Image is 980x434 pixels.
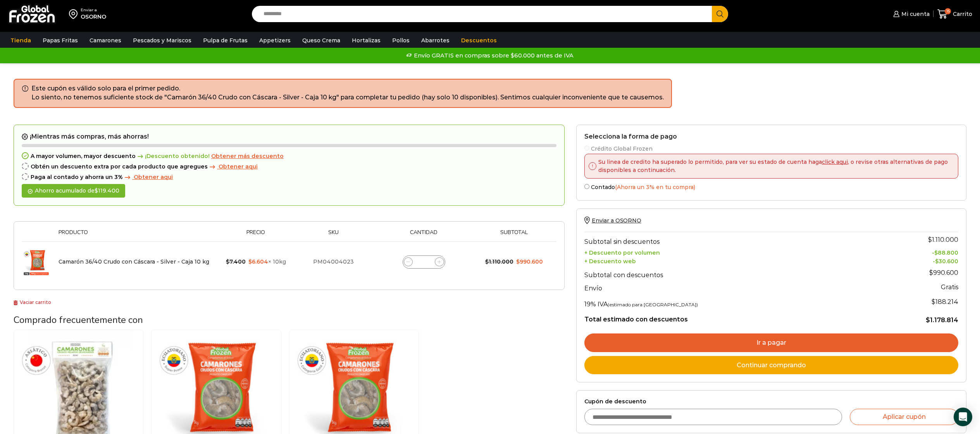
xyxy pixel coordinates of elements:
[59,258,209,265] a: Camarón 36/40 Crudo con Cáscara - Silver - Caja 10 kg
[81,13,106,21] div: OSORNO
[592,217,641,224] span: Enviar a OSORNO
[95,187,119,194] bdi: 119.400
[584,217,641,224] a: Enviar a OSORNO
[255,33,295,48] a: Appetizers
[22,174,556,181] div: Paga al contado y ahorra un 3%
[129,33,195,48] a: Pescados y Mariscos
[22,133,556,141] h2: ¡Mientras más compras, más ahorras!
[926,316,930,324] span: $
[22,153,556,160] div: A mayor volumen, mayor descuento
[199,33,251,48] a: Pulpa de Frutas
[31,93,664,102] li: Lo siento, no tenemos suficiente stock de "Camarón 36/40 Crudo con Cáscara - Silver - Caja 10 kg"...
[419,257,429,267] input: Product quantity
[712,6,728,22] button: Search button
[86,33,125,48] a: Camarones
[932,298,958,306] span: 188.214
[298,33,344,48] a: Queso Crema
[7,33,35,48] a: Tienda
[932,298,935,306] span: $
[211,153,284,160] a: Obtener más descuento
[516,258,520,265] span: $
[584,398,958,405] label: Cupón de descuento
[584,309,867,324] th: Total estimado con descuentos
[217,229,295,241] th: Precio
[867,247,958,256] td: -
[584,146,589,151] input: Crédito Global Frozen
[934,249,938,256] span: $
[891,6,929,22] a: Mi cuenta
[31,84,664,93] li: Este cupón es válido solo para el primer pedido.
[69,7,81,21] img: address-field-icon.svg
[226,258,229,265] span: $
[14,314,143,326] span: Comprado frecuentemente con
[294,229,372,241] th: Sku
[584,256,867,265] th: + Descuento web
[937,5,972,23] a: 15 Carrito
[584,184,589,189] input: Contado(Ahorra un 3% en tu compra)
[136,153,210,160] span: ¡Descuento obtenido!
[584,232,867,247] th: Subtotal sin descuentos
[615,184,695,191] span: (Ahorra un 3% en tu compra)
[134,174,173,181] span: Obtener aqui
[22,163,556,170] div: Obtén un descuento extra por cada producto que agregues
[55,229,217,241] th: Producto
[217,242,295,282] td: × 10kg
[485,258,513,265] bdi: 1.110.000
[584,294,867,309] th: 19% IVA
[372,229,475,241] th: Cantidad
[516,258,543,265] bdi: 990.600
[899,10,930,18] span: Mi cuenta
[475,229,553,241] th: Subtotal
[941,283,958,291] strong: Gratis
[95,187,98,194] span: $
[850,409,958,425] button: Aplicar cupón
[596,158,952,174] p: Su linea de credito ha superado lo permitido, para ver su estado de cuenta haga , o revise otras ...
[584,333,958,352] a: Ir a pagar
[951,10,972,18] span: Carrito
[388,33,413,48] a: Pollos
[584,247,867,256] th: + Descuento por volumen
[822,158,848,165] a: click aqui
[485,258,489,265] span: $
[248,258,252,265] span: $
[867,256,958,265] td: -
[348,33,384,48] a: Hortalizas
[935,258,939,265] span: $
[123,174,173,181] a: Obtener aqui
[584,182,958,191] label: Contado
[926,316,958,324] bdi: 1.178.814
[208,163,258,170] a: Obtener aqui
[584,265,867,281] th: Subtotal con descuentos
[929,269,958,276] bdi: 990.600
[81,7,106,13] div: Enviar a
[945,8,951,14] span: 15
[584,356,958,375] a: Continuar comprando
[294,242,372,282] td: PM04004023
[934,249,958,256] bdi: 88.800
[584,133,958,140] h2: Selecciona la forma de pago
[584,144,958,152] label: Crédito Global Frozen
[219,163,258,170] span: Obtener aqui
[929,269,933,276] span: $
[608,302,698,307] small: (estimado para [GEOGRAPHIC_DATA])
[954,408,972,426] div: Open Intercom Messenger
[928,236,958,243] bdi: 1.110.000
[39,33,82,48] a: Papas Fritas
[14,299,51,305] a: Vaciar carrito
[928,236,932,243] span: $
[22,184,125,198] div: Ahorro acumulado de
[226,258,246,265] bdi: 7.400
[417,33,453,48] a: Abarrotes
[584,281,867,294] th: Envío
[935,258,958,265] bdi: 30.600
[248,258,268,265] bdi: 6.604
[457,33,501,48] a: Descuentos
